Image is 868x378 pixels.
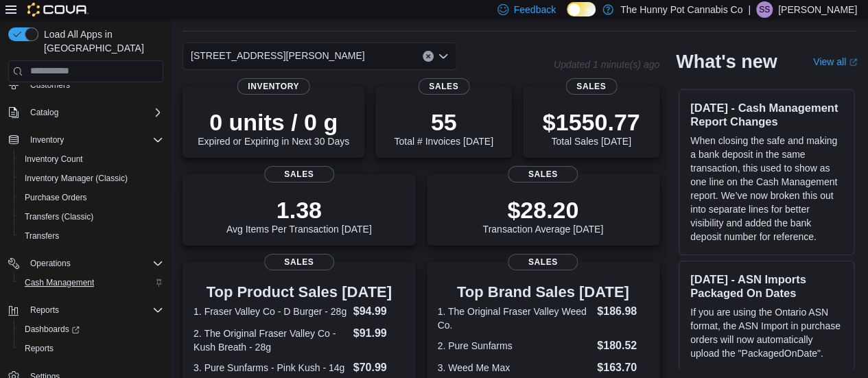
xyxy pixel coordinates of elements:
[25,154,83,165] span: Inventory Count
[25,192,87,203] span: Purchase Orders
[849,58,857,67] svg: External link
[813,56,857,67] a: View allExternal link
[25,277,94,288] span: Cash Management
[19,274,99,291] a: Cash Management
[19,151,89,167] a: Inventory Count
[19,209,163,225] span: Transfers (Classic)
[19,321,163,338] span: Dashboards
[14,188,169,207] button: Purchase Orders
[19,151,163,167] span: Inventory Count
[597,338,648,354] dd: $180.52
[198,108,349,136] p: 0 units / 0 g
[508,254,578,270] span: Sales
[19,228,64,244] a: Transfers
[19,340,59,357] a: Reports
[543,108,640,136] p: $1550.77
[193,327,348,354] dt: 2. The Original Fraser Valley Co - Kush Breath - 28g
[19,274,163,291] span: Cash Management
[438,284,649,300] h3: Top Brand Sales [DATE]
[14,226,169,246] button: Transfers
[423,51,434,62] button: Clear input
[25,302,64,318] button: Reports
[756,1,773,18] div: Shane Spencer
[748,1,751,18] p: |
[690,272,843,300] h3: [DATE] - ASN Imports Packaged On Dates
[438,51,449,62] button: Open list of options
[191,47,365,64] span: [STREET_ADDRESS][PERSON_NAME]
[543,108,640,147] div: Total Sales [DATE]
[394,108,493,147] div: Total # Invoices [DATE]
[193,284,405,300] h3: Top Product Sales [DATE]
[778,1,857,18] p: [PERSON_NAME]
[14,339,169,358] button: Reports
[3,300,169,320] button: Reports
[620,1,742,18] p: The Hunny Pot Cannabis Co
[438,305,592,332] dt: 1. The Original Fraser Valley Weed Co.
[30,305,59,316] span: Reports
[690,134,843,244] p: When closing the safe and making a bank deposit in the same transaction, this used to show as one...
[353,303,405,320] dd: $94.99
[353,359,405,376] dd: $70.99
[25,324,80,335] span: Dashboards
[14,207,169,226] button: Transfers (Classic)
[14,273,169,292] button: Cash Management
[25,132,163,148] span: Inventory
[264,166,334,182] span: Sales
[264,254,334,270] span: Sales
[554,59,659,70] p: Updated 1 minute(s) ago
[14,320,169,339] a: Dashboards
[198,108,349,147] div: Expired or Expiring in Next 30 Days
[193,305,348,318] dt: 1. Fraser Valley Co - D Burger - 28g
[30,80,70,91] span: Customers
[482,196,603,224] p: $28.20
[690,101,843,128] h3: [DATE] - Cash Management Report Changes
[394,108,493,136] p: 55
[25,132,69,148] button: Inventory
[3,103,169,122] button: Catalog
[567,2,596,16] input: Dark Mode
[19,170,163,187] span: Inventory Manager (Classic)
[19,189,163,206] span: Purchase Orders
[438,361,592,375] dt: 3. Weed Me Max
[3,254,169,273] button: Operations
[482,196,603,235] div: Transaction Average [DATE]
[25,76,163,93] span: Customers
[25,231,59,241] span: Transfers
[19,189,93,206] a: Purchase Orders
[226,196,372,235] div: Avg Items Per Transaction [DATE]
[19,340,163,357] span: Reports
[353,325,405,342] dd: $91.99
[25,302,163,318] span: Reports
[25,255,163,272] span: Operations
[3,75,169,95] button: Customers
[597,303,648,320] dd: $186.98
[565,78,617,95] span: Sales
[30,107,58,118] span: Catalog
[14,150,169,169] button: Inventory Count
[25,255,76,272] button: Operations
[25,211,93,222] span: Transfers (Classic)
[438,339,592,353] dt: 2. Pure Sunfarms
[3,130,169,150] button: Inventory
[237,78,310,95] span: Inventory
[25,343,54,354] span: Reports
[19,170,133,187] a: Inventory Manager (Classic)
[25,104,163,121] span: Catalog
[30,258,71,269] span: Operations
[25,173,128,184] span: Inventory Manager (Classic)
[25,104,64,121] button: Catalog
[193,361,348,375] dt: 3. Pure Sunfarms - Pink Kush - 14g
[14,169,169,188] button: Inventory Manager (Classic)
[27,3,89,16] img: Cova
[597,359,648,376] dd: $163.70
[19,209,99,225] a: Transfers (Classic)
[19,228,163,244] span: Transfers
[19,321,85,338] a: Dashboards
[30,134,64,145] span: Inventory
[508,166,578,182] span: Sales
[514,3,556,16] span: Feedback
[676,51,777,73] h2: What's new
[38,27,163,55] span: Load All Apps in [GEOGRAPHIC_DATA]
[418,78,469,95] span: Sales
